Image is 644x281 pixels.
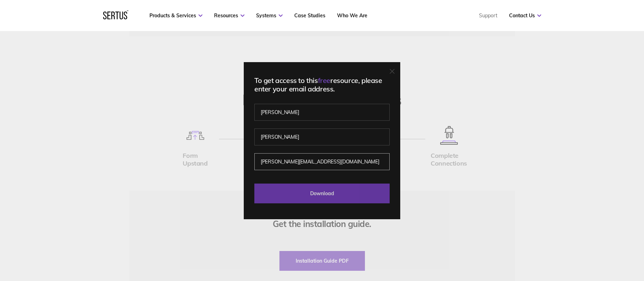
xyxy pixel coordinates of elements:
[254,76,390,93] div: To get access to this resource, please enter your email address.
[517,199,644,281] iframe: Chat Widget
[214,12,244,19] a: Resources
[509,12,541,19] a: Contact Us
[254,153,390,170] input: Work email address*
[337,12,367,19] a: Who We Are
[256,12,283,19] a: Systems
[254,128,390,145] input: Last name*
[254,184,390,203] input: Download
[294,12,325,19] a: Case Studies
[318,76,330,85] span: free
[149,12,202,19] a: Products & Services
[254,104,390,121] input: First name*
[479,12,497,19] a: Support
